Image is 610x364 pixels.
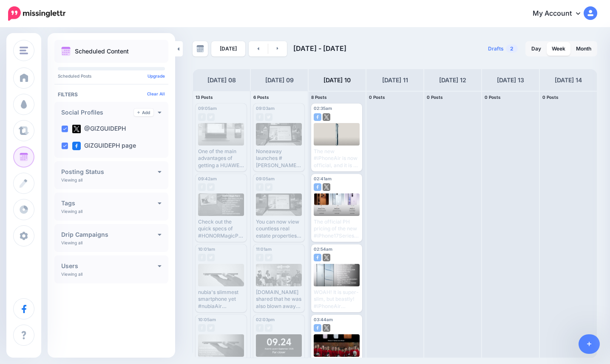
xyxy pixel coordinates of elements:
h4: [DATE] 08 [207,75,236,85]
span: 09:05am [198,106,217,111]
div: Check out the quick specs of #HONORMagicPad3. Read here: [URL][DOMAIN_NAME] [198,218,244,239]
h4: [DATE] 09 [265,75,294,85]
img: calendar.png [61,47,71,56]
span: 6 Posts [253,95,269,100]
a: Add [134,109,153,116]
h4: [DATE] 13 [497,75,524,85]
label: @GIZGUIDEPH [72,125,126,133]
h4: Social Profiles [61,109,134,115]
p: Viewing all [61,272,82,277]
img: facebook-grey-square.png [198,254,206,261]
div: [DOMAIN_NAME] shared that he was also blown away when #LG approached him with the idea of collabo... [256,289,302,310]
div: One of the main advantages of getting a HUAWEI device lies in its premium after-sales care. 🔥🔥🔥 R... [198,148,244,169]
img: facebook-grey-square.png [198,113,206,121]
h4: Filters [58,91,165,98]
h4: Tags [61,200,158,206]
img: facebook-grey-square.png [256,324,264,332]
span: 0 Posts [369,95,385,100]
img: facebook-square.png [314,254,321,261]
span: 10:05am [198,317,216,322]
span: 0 Posts [542,95,559,100]
h4: Users [61,263,158,269]
p: Scheduled Posts [58,74,165,78]
img: twitter-grey-square.png [265,324,272,332]
img: twitter-grey-square.png [207,113,215,121]
img: menu.png [20,47,28,54]
span: 0 Posts [485,95,501,100]
img: twitter-grey-square.png [207,183,215,191]
a: Clear All [147,91,165,96]
span: 02:54am [314,246,332,252]
p: Scheduled Content [75,48,129,54]
img: twitter-grey-square.png [265,254,272,261]
img: twitter-square.png [323,183,330,191]
div: Noneaway launches #[PERSON_NAME], the [GEOGRAPHIC_DATA]' 1st HOME GPT for real estate, providing ... [256,148,302,169]
img: Missinglettr [8,6,65,21]
span: 2 [506,45,518,53]
span: 8 Posts [311,95,327,100]
span: 03:44am [314,317,333,322]
span: 0 Posts [427,95,443,100]
img: facebook-grey-square.png [256,113,264,121]
span: 09:42am [198,176,217,181]
img: facebook-grey-square.png [256,254,264,261]
a: Week [547,42,570,56]
img: twitter-square.png [323,254,330,261]
div: The official PH pricing of the new #iPhone17Series! This is a developing story... [314,218,360,239]
span: 09:03am [256,106,275,111]
h4: Posting Status [61,169,158,175]
h4: Drip Campaigns [61,232,158,238]
div: nubia's slimmest smartphone yet #nubiaAir Read here: [URL][DOMAIN_NAME] [198,289,244,310]
span: Drafts [488,46,504,51]
h4: [DATE] 12 [439,75,466,85]
div: You can now view countless real estate properties using #NONA's Home GPT. Read here: [URL][DOMAIN... [256,218,302,239]
span: 02:35am [314,106,332,111]
span: 10:01am [198,246,215,252]
img: facebook-square.png [314,113,321,121]
a: Day [526,42,546,56]
p: Viewing all [61,209,82,214]
div: WOAH! It is super-slim, but beastly! #iPhoneAir Read here: [URL][DOMAIN_NAME] [314,289,360,310]
a: [DATE] [211,41,245,56]
a: Month [571,42,596,56]
img: twitter-grey-square.png [207,254,215,261]
img: calendar-grey-darker.png [196,45,204,53]
p: Viewing all [61,240,82,245]
a: Upgrade [148,73,165,78]
span: 09:05am [256,176,275,181]
span: 02:03pm [256,317,275,322]
label: GIZGUIDEPH page [72,142,136,150]
span: 13 Posts [196,95,213,100]
img: facebook-square.png [314,183,321,191]
span: [DATE] - [DATE] [293,44,346,53]
img: facebook-grey-square.png [198,183,206,191]
a: Drafts2 [483,41,523,56]
img: twitter-square.png [323,113,330,121]
h4: [DATE] 10 [323,75,351,85]
div: The new #iPhoneAir is now official, and it is so slim! Read here: [URL][DOMAIN_NAME] [314,148,360,169]
span: 11:01am [256,246,272,252]
a: My Account [524,3,597,24]
img: twitter-grey-square.png [207,324,215,332]
p: Viewing all [61,177,82,182]
img: facebook-grey-square.png [198,324,206,332]
img: facebook-square.png [72,142,81,150]
img: twitter-grey-square.png [265,113,272,121]
h4: [DATE] 14 [555,75,582,85]
img: facebook-grey-square.png [256,183,264,191]
img: twitter-grey-square.png [265,183,272,191]
img: twitter-square.png [323,324,330,332]
img: twitter-square.png [72,125,81,133]
h4: [DATE] 11 [382,75,408,85]
img: facebook-square.png [314,324,321,332]
span: 02:41am [314,176,332,181]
